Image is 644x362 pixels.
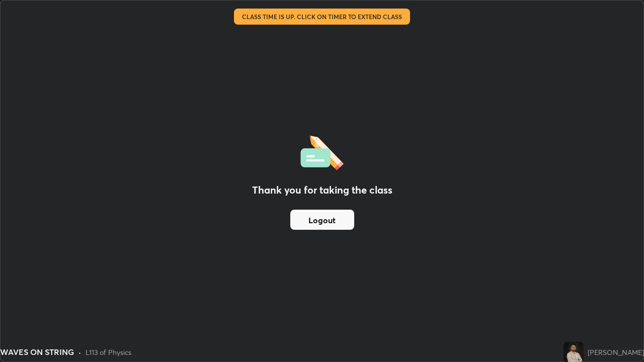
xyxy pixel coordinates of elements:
[78,347,82,357] div: •
[588,347,644,357] div: [PERSON_NAME]
[290,210,354,230] button: Logout
[86,347,131,357] div: L113 of Physics
[563,342,584,362] img: 0e46e2be205c4e8d9fb2a007bb4b7dd5.jpg
[252,183,392,198] h2: Thank you for taking the class
[300,132,344,170] img: offlineFeedback.1438e8b3.svg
